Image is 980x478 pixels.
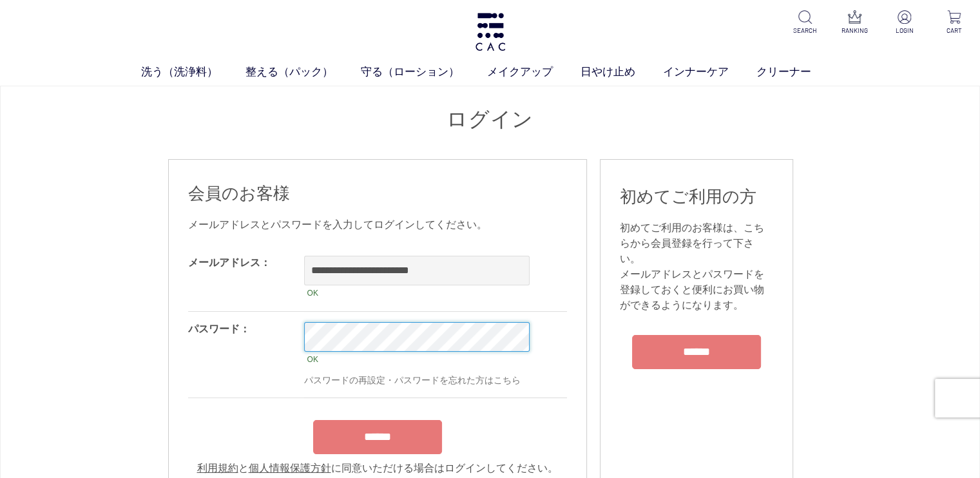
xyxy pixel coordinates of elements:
label: パスワード： [188,323,250,334]
a: クリーナー [756,64,839,81]
a: 個人情報保護方針 [249,463,331,473]
a: インナーケア [663,64,756,81]
a: SEARCH [789,10,821,35]
span: 初めてご利用の方 [620,187,756,206]
div: OK [304,352,530,367]
h1: ログイン [168,106,812,133]
a: CART [938,10,970,35]
a: 洗う（洗浄料） [141,64,245,81]
label: メールアドレス： [188,257,271,268]
div: OK [304,285,530,301]
a: LOGIN [889,10,920,35]
img: logo [474,13,507,51]
div: メールアドレスとパスワードを入力してログインしてください。 [188,217,567,233]
a: 整える（パック） [245,64,361,81]
div: と に同意いただける場合はログインしてください。 [188,461,567,476]
p: CART [938,26,970,35]
a: 守る（ローション） [361,64,487,81]
span: 会員のお客様 [188,184,290,203]
p: RANKING [839,26,870,35]
p: SEARCH [789,26,821,35]
a: 利用規約 [197,463,238,473]
p: LOGIN [889,26,920,35]
a: メイクアップ [487,64,581,81]
a: RANKING [839,10,870,35]
div: 初めてご利用のお客様は、こちらから会員登録を行って下さい。 メールアドレスとパスワードを登録しておくと便利にお買い物ができるようになります。 [620,220,773,313]
a: パスワードの再設定・パスワードを忘れた方はこちら [304,375,521,385]
a: 日やけ止め [581,64,663,81]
